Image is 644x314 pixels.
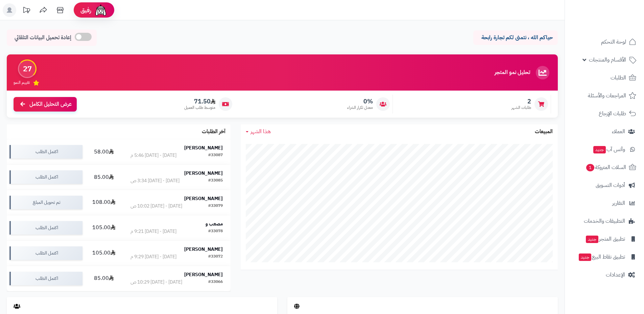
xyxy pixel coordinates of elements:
[511,98,531,105] span: 2
[569,213,640,229] a: التطبيقات والخدمات
[569,267,640,283] a: الإعدادات
[588,91,626,100] span: المراجعات والأسئلة
[569,177,640,193] a: أدوات التسويق
[208,152,223,159] div: #33087
[15,34,71,42] span: إعادة تحميل البيانات التلقائي
[495,70,530,76] h3: تحليل نمو المتجر
[569,34,640,50] a: لوحة التحكم
[9,145,82,159] div: اكتمل الطلب
[9,196,82,209] div: تم تحويل المبلغ
[18,3,35,19] a: تحديثات المنصة
[130,279,182,286] div: [DATE] - [DATE] 10:29 ص
[85,266,123,291] td: 85.00
[569,231,640,247] a: تطبيق المتجرجديد
[14,97,77,112] a: عرض التحليل الكامل
[80,6,91,14] span: رفيق
[586,163,626,172] span: السلات المتروكة
[586,236,598,243] span: جديد
[347,105,373,111] span: معدل تكرار الشراء
[208,279,223,286] div: #33066
[251,127,271,136] span: هذا الشهر
[569,249,640,265] a: تطبيق نقاط البيعجديد
[208,177,223,184] div: #33085
[347,98,373,105] span: 0%
[535,129,553,135] h3: المبيعات
[612,198,625,208] span: التقارير
[478,34,553,42] p: حياكم الله ، نتمنى لكم تجارة رابحة
[208,203,223,210] div: #33079
[569,70,640,86] a: الطلبات
[130,177,180,184] div: [DATE] - [DATE] 3:34 ص
[184,195,223,202] strong: [PERSON_NAME]
[85,241,123,266] td: 105.00
[85,139,123,164] td: 58.00
[85,215,123,240] td: 105.00
[94,3,108,17] img: ai-face.png
[585,234,625,244] span: تطبيق المتجر
[569,88,640,104] a: المراجعات والأسئلة
[130,203,182,210] div: [DATE] - [DATE] 10:02 ص
[584,216,625,226] span: التطبيقات والخدمات
[184,98,215,105] span: 71.50
[9,221,82,235] div: اكتمل الطلب
[579,253,591,261] span: جديد
[611,73,626,82] span: الطلبات
[184,170,223,177] strong: [PERSON_NAME]
[9,170,82,184] div: اكتمل الطلب
[202,129,225,135] h3: آخر الطلبات
[130,152,176,159] div: [DATE] - [DATE] 5:46 م
[593,145,625,154] span: وآتس آب
[569,195,640,211] a: التقارير
[184,271,223,278] strong: [PERSON_NAME]
[184,144,223,151] strong: [PERSON_NAME]
[130,253,176,260] div: [DATE] - [DATE] 9:29 م
[606,270,625,280] span: الإعدادات
[206,220,223,227] strong: مصعب و
[208,253,223,260] div: #33072
[612,127,625,136] span: العملاء
[593,146,606,153] span: جديد
[9,246,82,260] div: اكتمل الطلب
[14,80,30,86] span: تقييم النمو
[208,228,223,235] div: #33078
[85,165,123,190] td: 85.00
[511,105,531,111] span: طلبات الشهر
[9,272,82,285] div: اكتمل الطلب
[85,190,123,215] td: 108.00
[569,159,640,175] a: السلات المتروكة1
[184,105,215,111] span: متوسط طلب العميل
[589,55,626,65] span: الأقسام والمنتجات
[569,105,640,122] a: طلبات الإرجاع
[601,37,626,47] span: لوحة التحكم
[29,100,72,108] span: عرض التحليل الكامل
[184,246,223,253] strong: [PERSON_NAME]
[596,180,625,190] span: أدوات التسويق
[599,109,626,118] span: طلبات الإرجاع
[578,252,625,262] span: تطبيق نقاط البيع
[246,128,271,136] a: هذا الشهر
[569,123,640,140] a: العملاء
[586,164,594,171] span: 1
[569,141,640,158] a: وآتس آبجديد
[130,228,176,235] div: [DATE] - [DATE] 9:21 م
